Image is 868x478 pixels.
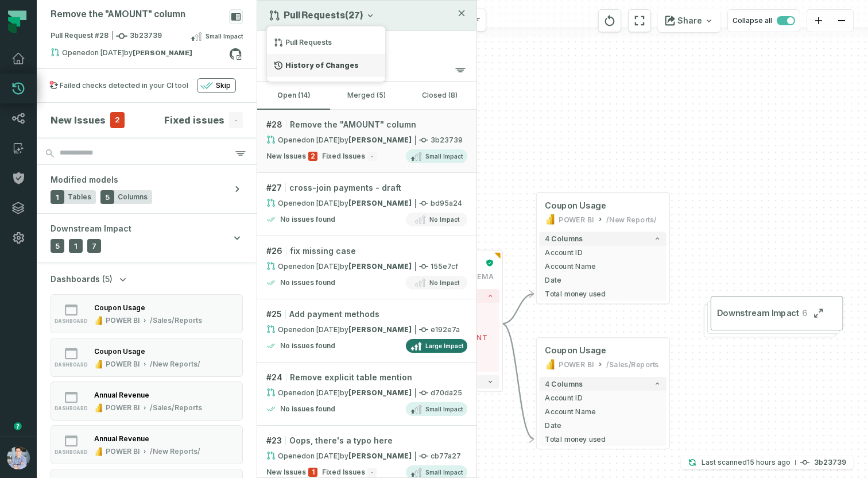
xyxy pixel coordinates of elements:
[7,446,30,469] img: avatar of Alon Nafta
[267,54,385,77] div: History of Changes
[269,10,375,21] button: Pull Requests(27)
[266,26,386,82] div: Pull Requests(27)
[13,421,23,431] div: Tooltip anchor
[267,31,385,54] div: Pull Requests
